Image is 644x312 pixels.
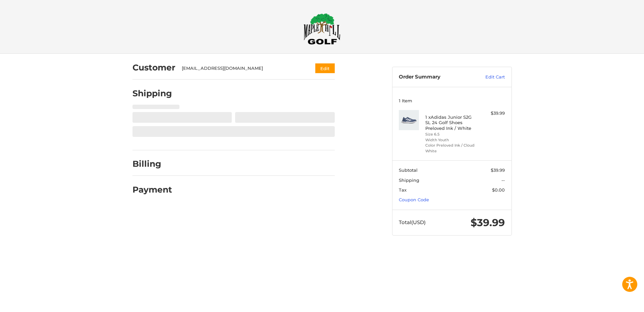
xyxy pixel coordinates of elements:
li: Size 6.5 [425,132,477,137]
h3: Order Summary [399,74,471,81]
h2: Billing [132,159,172,169]
span: $0.00 [492,187,505,193]
a: Edit Cart [471,74,505,81]
li: Color Preloved Ink / Cloud White [425,143,477,154]
div: [EMAIL_ADDRESS][DOMAIN_NAME] [182,65,302,72]
a: Coupon Code [399,197,429,202]
h4: 1 x Adidas Junior S2G SL 24 Golf Shoes Preloved Ink / White [425,114,477,131]
h3: 1 Item [399,98,505,103]
div: $39.99 [478,110,505,117]
span: Shipping [399,177,419,183]
span: -- [501,177,505,183]
span: Total (USD) [399,219,426,225]
span: Tax [399,187,407,193]
h2: Customer [132,62,175,73]
img: Maple Hill Golf [304,13,340,45]
span: Subtotal [399,167,418,173]
h2: Payment [132,185,172,195]
button: Edit [315,63,335,73]
span: $39.99 [491,167,505,173]
h2: Shipping [132,88,172,99]
li: Width Youth [425,137,477,143]
span: $39.99 [471,216,505,229]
